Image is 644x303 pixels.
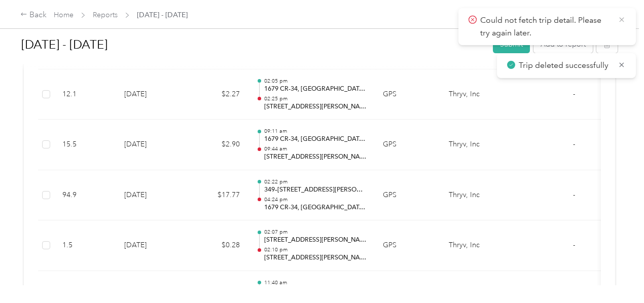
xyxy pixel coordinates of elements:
p: 02:07 pm [264,229,367,236]
p: Trip deleted successfully [519,59,611,72]
td: GPS [375,120,441,170]
td: 12.1 [54,69,116,120]
td: $17.77 [187,170,248,221]
td: [DATE] [116,120,187,170]
span: - [573,191,575,199]
td: [DATE] [116,170,187,221]
a: Reports [93,11,118,19]
td: GPS [375,170,441,221]
td: 94.9 [54,170,116,221]
a: Home [54,11,74,19]
p: 1679 CR-34, [GEOGRAPHIC_DATA], [GEOGRAPHIC_DATA] [264,203,367,212]
p: 09:44 am [264,145,367,153]
p: 349–[STREET_ADDRESS][PERSON_NAME][PERSON_NAME] [264,185,367,195]
p: [STREET_ADDRESS][PERSON_NAME][PERSON_NAME] [264,253,367,262]
p: [STREET_ADDRESS][PERSON_NAME] [264,153,367,162]
p: [STREET_ADDRESS][PERSON_NAME] [264,236,367,245]
p: 09:11 am [264,128,367,135]
p: 02:05 pm [264,78,367,85]
td: 15.5 [54,120,116,170]
td: $0.28 [187,220,248,271]
td: Thryv, Inc [441,170,517,221]
td: GPS [375,69,441,120]
span: - [573,241,575,249]
td: Thryv, Inc [441,120,517,170]
p: 1679 CR-34, [GEOGRAPHIC_DATA], [GEOGRAPHIC_DATA] [264,135,367,144]
p: 04:24 pm [264,196,367,203]
span: [DATE] - [DATE] [137,10,188,20]
p: 1679 CR-34, [GEOGRAPHIC_DATA], [GEOGRAPHIC_DATA] [264,85,367,94]
div: Back [20,9,47,21]
p: 11:40 am [264,279,367,286]
td: [DATE] [116,220,187,271]
p: [STREET_ADDRESS][PERSON_NAME] [264,102,367,111]
p: 02:10 pm [264,246,367,253]
td: GPS [375,220,441,271]
iframe: Everlance-gr Chat Button Frame [587,246,644,303]
td: Thryv, Inc [441,220,517,271]
span: - [573,90,575,98]
p: 02:22 pm [264,178,367,185]
h1: Sep 1 - 30, 2025 [21,32,486,57]
td: Thryv, Inc [441,69,517,120]
td: [DATE] [116,69,187,120]
p: 02:25 pm [264,95,367,102]
td: $2.27 [187,69,248,120]
p: Could not fetch trip detail. Please try again later. [480,14,610,39]
span: - [573,140,575,148]
td: 1.5 [54,220,116,271]
td: $2.90 [187,120,248,170]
